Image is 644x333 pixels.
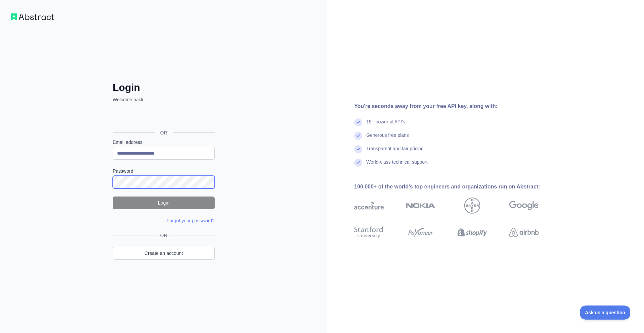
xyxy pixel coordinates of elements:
label: Password [113,168,215,174]
img: google [509,198,539,214]
a: Create an account [113,247,215,260]
img: check mark [354,118,362,126]
button: Login [113,197,215,209]
div: Generous free plans [366,132,409,145]
label: Email address [113,139,215,146]
div: You're seconds away from your free API key, along with: [354,102,560,110]
div: 15+ powerful API's [366,118,405,132]
div: 100,000+ of the world's top engineers and organizations run on Abstract: [354,183,560,191]
img: payoneer [406,225,435,240]
a: Forgot your password? [167,218,215,223]
div: Transparent and fair pricing [366,145,424,159]
img: shopify [458,225,487,240]
img: nokia [406,198,435,214]
span: OR [158,232,170,239]
img: Workflow [11,13,54,20]
div: World-class technical support [366,159,428,172]
img: check mark [354,132,362,140]
span: OR [155,129,173,136]
iframe: Sign in with Google Button [109,110,217,125]
img: stanford university [354,225,384,240]
h2: Login [113,81,215,94]
iframe: Toggle Customer Support [580,306,631,320]
img: check mark [354,159,362,167]
img: check mark [354,145,362,153]
p: Welcome back [113,96,215,103]
img: bayer [464,198,480,214]
img: accenture [354,198,384,214]
img: airbnb [509,225,539,240]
